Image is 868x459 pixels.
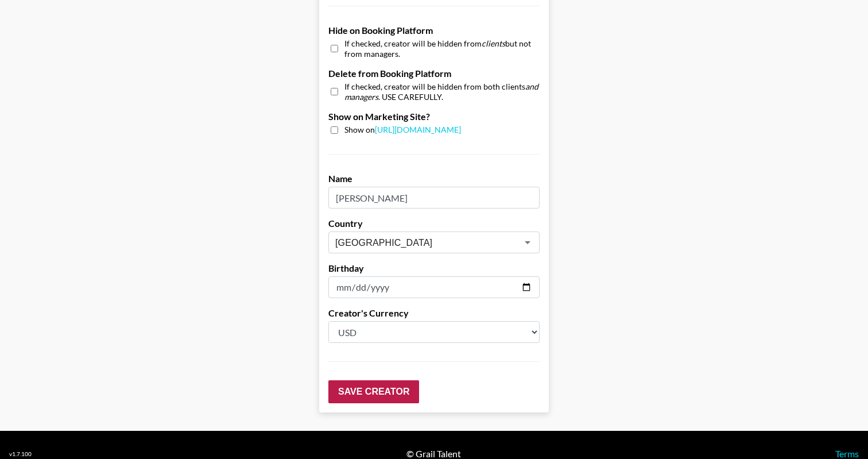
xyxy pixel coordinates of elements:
em: clients [482,38,505,48]
span: Show on [344,125,461,136]
label: Birthday [328,263,540,274]
label: Show on Marketing Site? [328,111,540,122]
div: v 1.7.100 [9,450,32,458]
label: Hide on Booking Platform [328,25,540,36]
label: Name [328,173,540,184]
label: Creator's Currency [328,307,540,319]
span: If checked, creator will be hidden from both clients . USE CAREFULLY. [344,82,540,102]
label: Country [328,218,540,229]
em: and managers [344,82,538,102]
input: Save Creator [328,380,419,403]
span: If checked, creator will be hidden from but not from managers. [344,38,540,59]
button: Open [520,234,536,250]
label: Delete from Booking Platform [328,68,540,79]
a: [URL][DOMAIN_NAME] [375,125,461,134]
a: Terms [835,448,859,459]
